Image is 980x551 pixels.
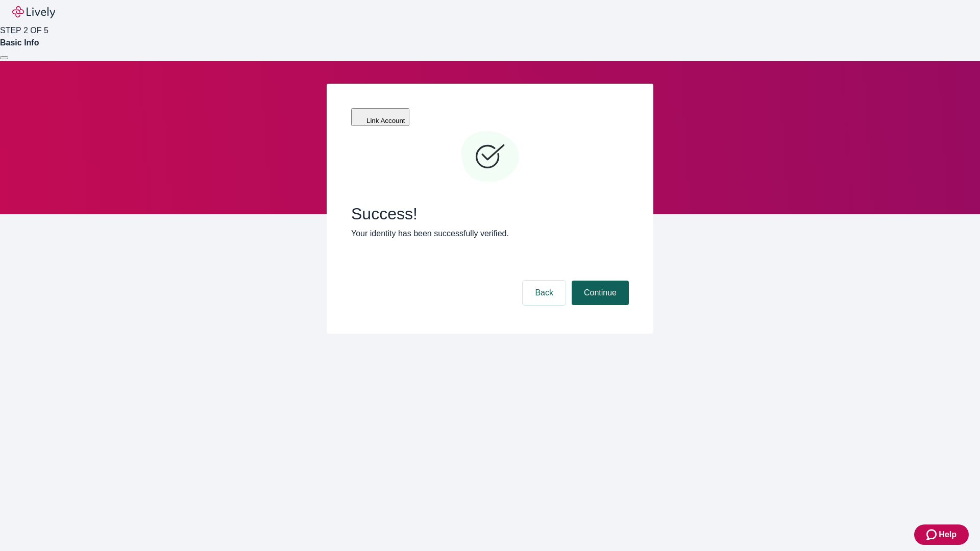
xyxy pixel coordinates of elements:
svg: Checkmark icon [459,127,521,188]
span: Success! [351,204,629,223]
button: Zendesk support iconHelp [914,524,969,545]
button: Continue [572,281,629,305]
button: Back [523,281,566,305]
span: Help [939,529,957,541]
img: Lively [12,6,55,18]
p: Your identity has been successfully verified. [351,228,629,240]
button: Link Account [351,108,409,126]
svg: Zendesk support icon [926,529,939,541]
